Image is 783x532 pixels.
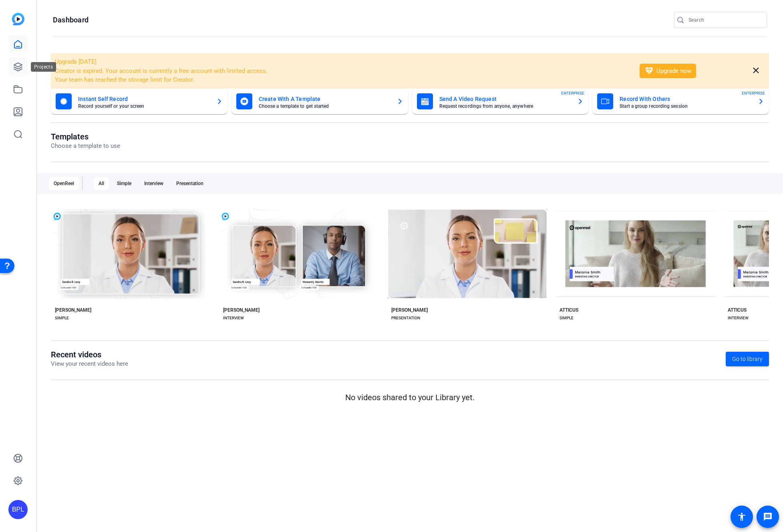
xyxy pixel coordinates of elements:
div: INTERVIEW [728,315,749,321]
div: [PERSON_NAME] [223,307,260,313]
div: Interview [139,177,168,190]
mat-card-subtitle: Record yourself or your screen [78,104,210,109]
div: Presentation [171,177,208,190]
mat-icon: close [751,66,761,76]
h1: Templates [51,132,120,141]
li: Creator is expired. Your account is currently a free account with limited access. [55,66,629,76]
div: [PERSON_NAME] [391,307,428,313]
mat-icon: diamond [644,66,654,76]
mat-card-title: Instant Self Record [78,94,210,104]
span: Go to library [732,355,763,363]
mat-card-title: Create With A Template [259,94,390,104]
mat-icon: message [763,512,773,522]
a: Go to library [726,352,769,366]
img: blue-gradient.svg [12,13,24,25]
button: Instant Self RecordRecord yourself or your screen [51,89,227,114]
input: Search [688,15,761,25]
button: Upgrade now [640,64,696,78]
div: All [94,177,109,190]
button: Record With OthersStart a group recording sessionENTERPRISE [592,89,769,114]
div: OpenReel [49,177,79,190]
button: Send A Video RequestRequest recordings from anyone, anywhereENTERPRISE [412,89,589,114]
p: View your recent videos here [51,359,128,369]
div: INTERVIEW [223,315,244,321]
div: ATTICUS [728,307,747,313]
li: Your team has reached the storage limit for Creator. [55,75,629,85]
div: PRESENTATION [391,315,420,321]
div: ATTICUS [560,307,578,313]
div: BPL [8,500,28,519]
mat-card-title: Send A Video Request [439,94,571,104]
span: Upgrade [DATE] [55,58,97,65]
mat-icon: accessibility [737,512,747,522]
h1: Recent videos [51,350,128,359]
mat-card-subtitle: Start a group recording session [620,104,751,109]
button: Create With A TemplateChoose a template to get started [231,89,408,114]
mat-card-title: Record With Others [620,94,751,104]
div: SIMPLE [560,315,574,321]
p: No videos shared to your Library yet. [51,391,769,403]
h1: Dashboard [53,15,89,25]
mat-card-subtitle: Request recordings from anyone, anywhere [439,104,571,109]
mat-card-subtitle: Choose a template to get started [259,104,390,109]
div: [PERSON_NAME] [55,307,91,313]
div: Simple [112,177,136,190]
span: ENTERPRISE [742,90,765,96]
div: Projects [31,62,56,72]
p: Choose a template to use [51,141,120,151]
span: ENTERPRISE [561,90,584,96]
div: SIMPLE [55,315,69,321]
